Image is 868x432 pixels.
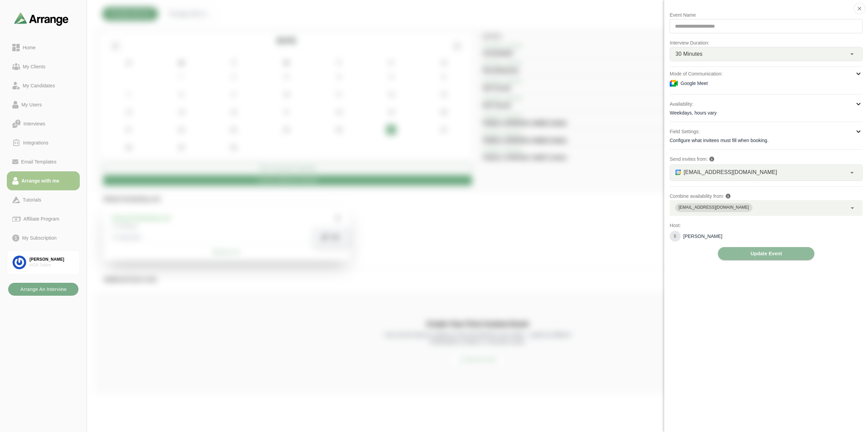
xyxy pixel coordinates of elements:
div: HOA Talent [30,262,74,268]
p: Availability: [670,100,693,108]
a: My Candidates [7,76,80,95]
b: Arrange An Interview [20,283,67,296]
a: My Users [7,95,80,114]
p: Mode of Communication: [670,70,723,78]
p: Event Name [670,11,863,19]
div: Integrations [20,139,51,147]
div: [PERSON_NAME] [30,257,74,262]
p: Host: [670,221,863,229]
a: [PERSON_NAME]HOA Talent [7,250,80,275]
div: Email Templates [18,158,59,166]
img: Meeting Mode Icon [670,79,678,87]
p: Send invites from: [670,155,863,163]
a: My Subscription [7,228,80,247]
p: Combine availability from: [670,192,863,200]
p: [PERSON_NAME] [683,233,722,240]
div: Google Meet [670,79,863,87]
div: B [670,231,681,242]
a: Home [7,38,80,57]
a: Tutorials [7,190,80,209]
a: Arrange with me [7,171,80,190]
a: Affiliate Program [7,209,80,228]
div: Affiliate Program [21,215,62,223]
div: Arrange with me [19,177,62,185]
div: [EMAIL_ADDRESS][DOMAIN_NAME] [679,204,749,211]
div: Interviews [21,120,48,128]
a: My Clients [7,57,80,76]
a: Integrations [7,133,80,152]
span: Update Event [750,247,782,260]
div: My Clients [20,63,48,71]
div: My Candidates [20,82,58,90]
div: Configure what invitees must fill when booking. [670,137,863,144]
div: Weekdays, hours vary [670,109,863,116]
p: Interview Duration: [670,39,863,47]
button: Arrange An Interview [8,283,78,296]
a: Interviews [7,114,80,133]
img: GOOGLE [675,170,681,175]
div: Tutorials [20,196,44,204]
span: [EMAIL_ADDRESS][DOMAIN_NAME] [684,168,777,177]
div: My Users [19,101,44,109]
div: Home [20,44,38,52]
a: Email Templates [7,152,80,171]
span: 30 Minutes [675,50,703,58]
div: My Subscription [19,234,59,242]
img: arrangeai-name-small-logo.4d2b8aee.svg [14,12,69,25]
button: Update Event [718,247,814,260]
p: Field Settings: [670,127,700,136]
